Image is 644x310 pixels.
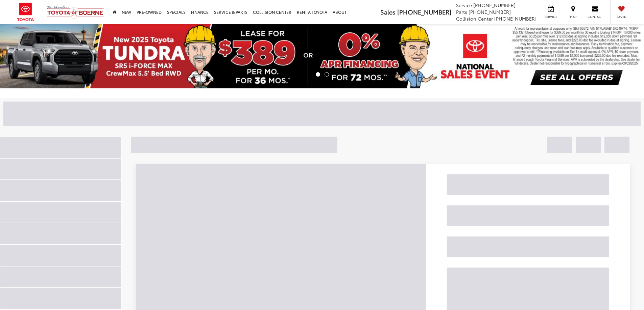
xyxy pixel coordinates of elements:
span: Service [543,15,558,19]
span: Contact [588,15,603,19]
span: [PHONE_NUMBER] [473,2,516,8]
span: Saved [614,15,629,19]
span: Map [566,15,580,19]
span: Parts [456,8,467,15]
span: [PHONE_NUMBER] [397,7,451,16]
span: Service [456,2,472,8]
span: [PHONE_NUMBER] [494,15,536,22]
span: [PHONE_NUMBER] [469,8,511,15]
img: Vic Vaughan Toyota of Boerne [47,5,104,19]
span: Collision Center [456,15,493,22]
span: Sales [380,7,396,16]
